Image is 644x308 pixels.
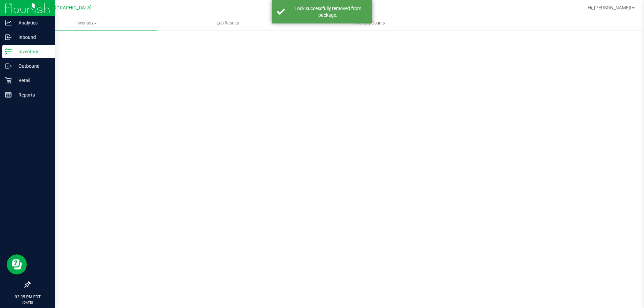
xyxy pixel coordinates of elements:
[5,48,12,55] inline-svg: Inventory
[46,5,92,11] span: [GEOGRAPHIC_DATA]
[288,5,367,18] div: Lock successfully removed from package.
[3,294,52,300] p: 02:35 PM EDT
[3,300,52,305] p: [DATE]
[5,91,12,98] inline-svg: Reports
[5,19,12,26] inline-svg: Analytics
[12,62,52,70] p: Outbound
[12,76,52,84] p: Retail
[12,91,52,99] p: Reports
[12,33,52,41] p: Inbound
[7,254,27,274] iframe: Resource center
[5,34,12,41] inline-svg: Inbound
[588,5,631,10] span: Hi, [PERSON_NAME]!
[157,16,299,30] a: Lab Results
[12,48,52,56] p: Inventory
[5,77,12,84] inline-svg: Retail
[16,20,157,26] span: Inventory
[16,16,157,30] a: Inventory
[5,63,12,69] inline-svg: Outbound
[12,19,52,27] p: Analytics
[208,20,248,26] span: Lab Results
